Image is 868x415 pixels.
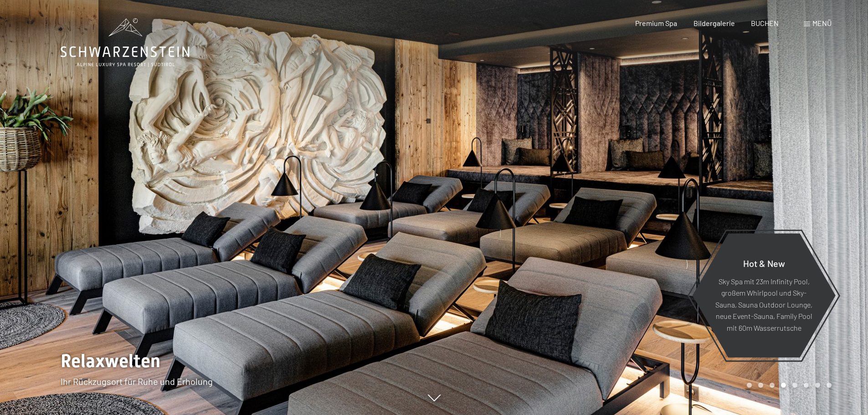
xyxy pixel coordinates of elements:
[744,383,832,388] div: Carousel Pagination
[781,383,786,388] div: Carousel Page 4 (Current Slide)
[770,383,775,388] div: Carousel Page 3
[815,383,820,388] div: Carousel Page 7
[693,19,735,27] a: Bildergalerie
[792,383,797,388] div: Carousel Page 5
[827,383,832,388] div: Carousel Page 8
[751,19,779,27] a: BUCHEN
[635,19,677,27] a: Premium Spa
[812,19,832,27] span: Menü
[804,383,809,388] div: Carousel Page 6
[758,383,763,388] div: Carousel Page 2
[743,257,785,268] span: Hot & New
[692,233,836,358] a: Hot & New Sky Spa mit 23m Infinity Pool, großem Whirlpool und Sky-Sauna, Sauna Outdoor Lounge, ne...
[747,383,752,388] div: Carousel Page 1
[714,275,813,333] p: Sky Spa mit 23m Infinity Pool, großem Whirlpool und Sky-Sauna, Sauna Outdoor Lounge, neue Event-S...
